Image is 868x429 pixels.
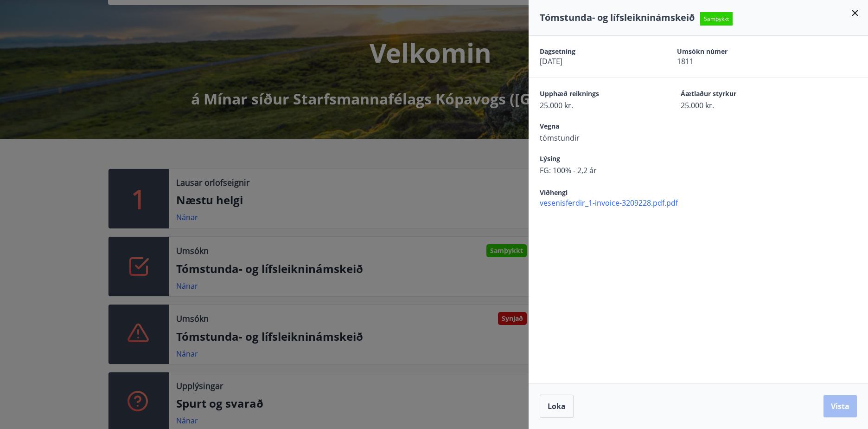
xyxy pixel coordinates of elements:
[540,89,648,100] span: Upphæð reiknings
[681,89,789,100] span: Áætlaður styrkur
[540,133,648,143] span: tómstundir
[540,154,648,165] span: Lýsing
[677,56,782,66] span: 1811
[540,188,568,197] span: Viðhengi
[548,401,566,411] span: Loka
[540,395,574,418] button: Loka
[677,47,782,56] span: Umsókn númer
[540,198,868,208] span: vesenisferdir_1-invoice-3209228.pdf.pdf
[540,11,695,24] span: Tómstunda- og lífsleikninámskeið
[700,12,733,26] span: Samþykkt
[540,47,645,56] span: Dagsetning
[681,100,789,110] span: 25.000 kr.
[540,165,648,175] span: FG: 100% - 2,2 ár
[540,56,645,66] span: [DATE]
[540,122,648,133] span: Vegna
[540,100,648,110] span: 25.000 kr.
